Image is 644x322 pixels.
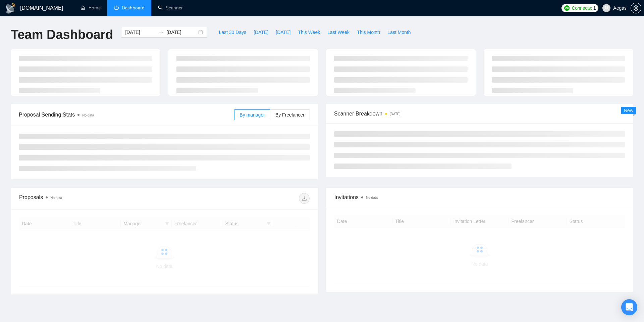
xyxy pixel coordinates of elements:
span: [DATE] [276,29,290,36]
span: No data [366,196,378,199]
button: Last 30 Days [215,27,250,38]
span: Last 30 Days [219,29,246,36]
span: Connects: [572,4,592,12]
h1: Team Dashboard [11,27,113,43]
div: Proposals [19,193,164,204]
button: Last Month [384,27,414,38]
input: End date [166,29,197,36]
span: swap-right [158,30,164,35]
span: No data [82,113,94,117]
div: Open Intercom Messenger [621,299,637,315]
span: to [158,30,164,35]
input: Start date [125,29,156,36]
span: This Week [298,29,320,36]
button: [DATE] [250,27,272,38]
span: No data [50,196,62,200]
a: homeHome [80,5,101,11]
span: Last Week [327,29,350,36]
button: [DATE] [272,27,294,38]
button: setting [631,3,641,13]
button: This Month [353,27,384,38]
a: searchScanner [158,5,183,11]
span: Invitations [334,193,625,201]
span: [DATE] [254,29,268,36]
span: setting [631,5,641,11]
span: user [604,6,609,10]
button: Last Week [324,27,353,38]
span: Dashboard [122,5,145,11]
span: Last Month [387,29,411,36]
span: 1 [593,4,596,12]
span: dashboard [114,5,119,10]
span: By manager [239,112,265,118]
a: setting [631,5,641,11]
img: upwork-logo.png [564,5,570,11]
span: Scanner Breakdown [334,109,625,118]
time: [DATE] [390,112,400,116]
span: New [624,108,633,113]
span: By Freelancer [275,112,305,118]
span: This Month [357,29,380,36]
button: This Week [294,27,324,38]
img: logo [5,3,16,14]
span: Proposal Sending Stats [19,110,234,119]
